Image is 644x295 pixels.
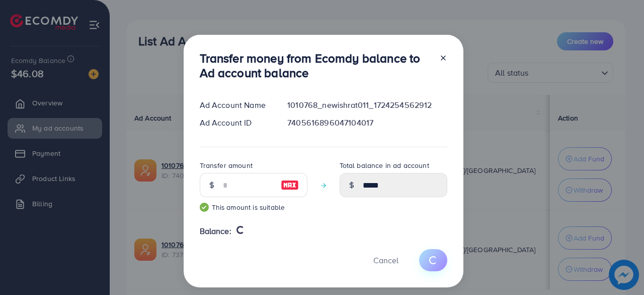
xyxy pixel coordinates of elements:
div: Ad Account ID [192,117,280,129]
label: Total balance in ad account [340,160,429,170]
img: guide [200,203,209,212]
div: Ad Account Name [192,99,280,111]
img: image [281,179,299,191]
div: 1010768_newishrat011_1724254562912 [279,99,455,111]
span: Cancel [373,255,398,266]
small: This amount is suitable [200,202,307,212]
span: Balance: [200,225,231,237]
label: Transfer amount [200,160,253,170]
div: 7405616896047104017 [279,117,455,129]
button: Cancel [361,249,411,271]
h3: Transfer money from Ecomdy balance to Ad account balance [200,51,431,80]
